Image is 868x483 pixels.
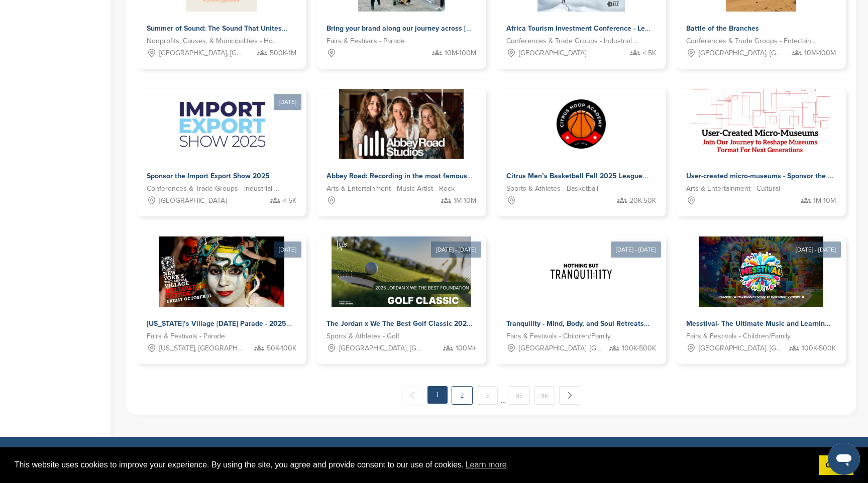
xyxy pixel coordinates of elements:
span: < 5K [283,195,296,206]
iframe: Button to launch messaging window [828,443,860,475]
span: Sports & Athletes - Golf [327,331,399,342]
img: Sponsorpitch & [546,89,616,159]
a: learn more about cookies [464,457,508,472]
span: Summer of Sound: The Sound That Unites [147,24,282,33]
span: [GEOGRAPHIC_DATA], [GEOGRAPHIC_DATA] [339,343,424,354]
span: [US_STATE]’s Village [DATE] Parade - 2025 [147,319,286,328]
span: This website uses cookies to improve your experience. By using the site, you agree and provide co... [15,457,811,472]
img: Sponsorpitch & [332,236,472,307]
span: Nonprofits, Causes, & Municipalities - Homelessness [147,36,281,47]
span: [US_STATE], [GEOGRAPHIC_DATA] [159,343,244,354]
a: dismiss cookie message [819,455,853,475]
div: [DATE] [274,94,301,110]
span: 100M+ [456,343,476,354]
span: 500K-1M [270,48,296,59]
span: The Jordan x We The Best Golf Classic 2025 – Where Sports, Music & Philanthropy Collide [327,319,621,328]
span: [GEOGRAPHIC_DATA], [GEOGRAPHIC_DATA] [159,48,244,59]
span: 10M-100M [445,48,476,59]
span: Arts & Entertainment - Music Artist - Rock [327,183,455,194]
a: [DATE] Sponsorpitch & [US_STATE]’s Village [DATE] Parade - 2025 Fairs & Festivals - Parade [US_ST... [137,220,306,364]
span: 100K-500K [802,343,836,354]
span: 1M-10M [813,195,836,206]
span: 20K-50K [629,195,656,206]
a: [DATE] Sponsorpitch & Sponsor the Import Export Show 2025 Conferences & Trade Groups - Industrial... [137,73,306,216]
a: [DATE] - [DATE] Sponsorpitch & Messtival- The Ultimate Music and Learning Family Festival Fairs &... [676,220,846,364]
span: Tranquility - Mind, Body, and Soul Retreats [506,319,644,328]
span: 50K-100K [267,343,296,354]
a: Sponsorpitch & Abbey Road: Recording in the most famous studio Arts & Entertainment - Music Artis... [316,89,486,216]
a: Sponsorpitch & Citrus Men’s Basketball Fall 2025 League Sports & Athletes - Basketball 20K-50K [496,89,666,216]
span: Fairs & Festivals - Parade [147,331,225,342]
span: Africa Tourism Investment Conference - Lead Sponsor [506,24,681,33]
span: [GEOGRAPHIC_DATA], [GEOGRAPHIC_DATA], [US_STATE][GEOGRAPHIC_DATA], [GEOGRAPHIC_DATA], [GEOGRAPHIC... [699,48,784,59]
img: Sponsorpitch & [159,236,284,307]
span: Conferences & Trade Groups - Industrial Conference [147,183,281,194]
img: Sponsorpitch & [339,89,464,159]
a: 86 [534,386,555,405]
a: Next → [559,386,580,405]
span: [GEOGRAPHIC_DATA] [519,48,586,59]
span: Battle of the Branches [686,24,759,33]
span: Fairs & Festivals - Children/Family [506,331,611,342]
span: Bring your brand along our journey across [GEOGRAPHIC_DATA] and [GEOGRAPHIC_DATA] [327,24,624,33]
span: Conferences & Trade Groups - Industrial Conference [506,36,641,47]
span: Conferences & Trade Groups - Entertainment [686,36,821,47]
span: [GEOGRAPHIC_DATA], [GEOGRAPHIC_DATA] [699,343,784,354]
div: [DATE] - [DATE] [611,241,661,258]
span: Sports & Athletes - Basketball [506,183,598,194]
a: 2 [452,386,473,405]
a: Sponsorpitch & User-created micro-museums - Sponsor the future of cultural storytelling Arts & En... [676,89,846,216]
span: Arts & Entertainment - Cultural [686,183,780,194]
a: [DATE] - [DATE] Sponsorpitch & Tranquility - Mind, Body, and Soul Retreats Fairs & Festivals - Ch... [496,220,666,364]
a: [DATE] - [DATE] Sponsorpitch & The Jordan x We The Best Golf Classic 2025 – Where Sports, Music &... [316,220,486,364]
span: Abbey Road: Recording in the most famous studio [327,172,489,180]
span: Fairs & Festivals - Parade [327,36,405,47]
span: Citrus Men’s Basketball Fall 2025 League [506,172,642,180]
span: … [501,386,506,404]
img: Sponsorpitch & [546,236,616,307]
img: Sponsorpitch & [699,236,824,307]
img: Sponsorpitch & [168,89,275,159]
div: [DATE] [274,241,301,258]
a: 3 [477,386,498,405]
div: [DATE] - [DATE] [431,241,481,258]
span: Fairs & Festivals - Children/Family [686,331,791,342]
span: 1M-10M [454,195,476,206]
span: 10M-100M [804,48,836,59]
span: [GEOGRAPHIC_DATA], [GEOGRAPHIC_DATA] [519,343,604,354]
span: [GEOGRAPHIC_DATA] [159,195,227,206]
div: [DATE] - [DATE] [791,241,841,258]
img: Sponsorpitch & [692,89,830,159]
span: Sponsor the Import Export Show 2025 [147,172,270,180]
em: 1 [427,386,448,404]
a: 85 [509,386,530,405]
span: < 5K [642,48,656,59]
span: ← Previous [402,386,423,405]
span: 100K-500K [622,343,656,354]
